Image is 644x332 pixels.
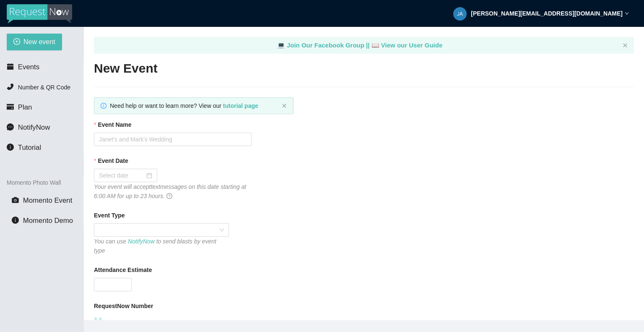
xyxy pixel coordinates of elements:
[7,123,14,131] span: message
[623,43,628,48] button: close
[625,11,629,16] span: down
[94,265,152,274] b: Attendance Estimate
[94,237,229,255] div: You can use to send blasts by event type
[128,238,155,245] a: NotifyNow
[94,133,252,146] input: Janet's and Mark's Wedding
[7,63,14,70] span: calendar
[98,156,128,165] b: Event Date
[371,42,443,49] a: laptop View our User Guide
[471,10,623,17] strong: [PERSON_NAME][EMAIL_ADDRESS][DOMAIN_NAME]
[7,144,14,151] span: info-circle
[18,63,39,71] span: Events
[7,83,14,90] span: phone
[7,103,14,110] span: credit-card
[23,217,73,225] span: Momento Demo
[7,4,72,24] img: RequestNow
[18,103,32,111] span: Plan
[371,42,379,49] span: laptop
[18,144,41,152] span: Tutorial
[99,171,145,180] input: Select date
[110,102,258,109] span: Need help or want to learn more? View our
[94,60,634,77] h2: New Event
[277,42,285,49] span: laptop
[277,42,371,49] a: laptop Join Our Facebook Group ||
[98,120,131,129] b: Event Name
[101,103,106,109] span: info-circle
[453,7,467,21] img: 5aa26f56482f51feb2317cecb38d2dee
[18,84,70,91] span: Number & QR Code
[18,123,50,131] span: NotifyNow
[13,38,20,46] span: plus-circle
[12,217,19,224] span: info-circle
[166,193,172,199] span: question-circle
[7,34,62,50] button: plus-circleNew event
[94,301,153,311] b: RequestNow Number
[23,196,73,204] span: Momento Event
[282,103,287,109] button: close
[23,37,55,47] span: New event
[94,211,125,220] b: Event Type
[12,196,19,204] span: camera
[94,183,246,199] i: Your event will accept text messages on this date starting at 6:00 AM for up to 23 hours.
[223,102,258,109] a: tutorial page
